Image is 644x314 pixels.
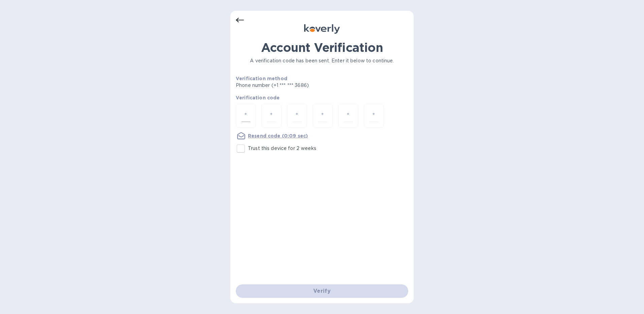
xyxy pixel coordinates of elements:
[236,57,408,64] p: A verification code has been sent. Enter it below to continue.
[248,145,316,152] p: Trust this device for 2 weeks
[236,82,360,89] p: Phone number (+1 *** *** 3686)
[248,133,308,138] u: Resend code (0:09 sec)
[236,94,408,101] p: Verification code
[236,40,408,55] h1: Account Verification
[236,76,287,81] b: Verification method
